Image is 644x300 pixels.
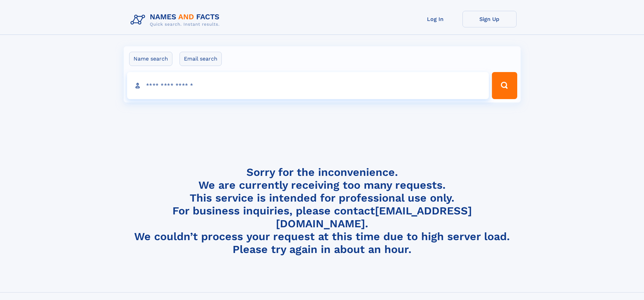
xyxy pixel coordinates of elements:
[276,204,472,230] a: [EMAIL_ADDRESS][DOMAIN_NAME]
[180,52,222,66] label: Email search
[462,11,517,27] a: Sign Up
[408,11,462,27] a: Log In
[127,72,489,99] input: search input
[492,72,517,99] button: Search Button
[128,166,517,256] h4: Sorry for the inconvenience. We are currently receiving too many requests. This service is intend...
[128,11,225,29] img: Logo Names and Facts
[129,52,172,66] label: Name search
